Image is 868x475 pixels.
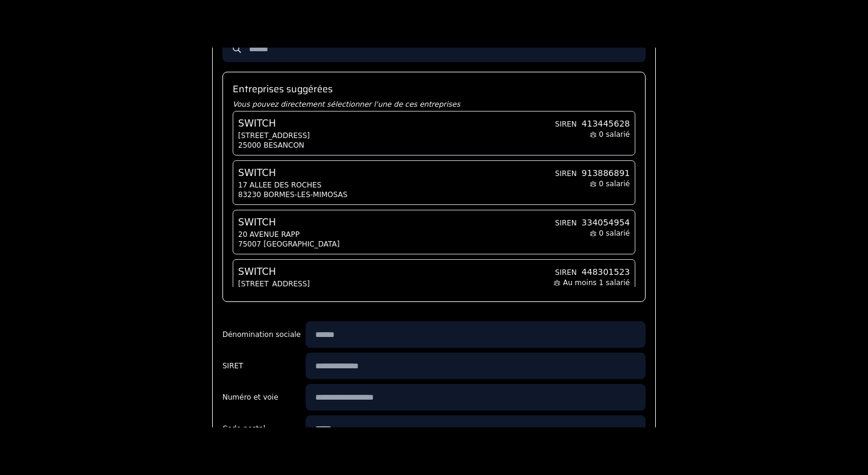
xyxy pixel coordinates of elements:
span: SWITCH [238,215,335,230]
span: 0 salarié [599,229,630,237]
span: 448301523 [582,266,630,278]
span: SIREN [555,218,577,228]
span: BESANCON [263,140,304,150]
span: SIREN [555,119,577,129]
span: [GEOGRAPHIC_DATA] [263,239,339,249]
label: Numéro et voie [222,392,301,402]
span: 25000 [238,140,261,150]
span: 913886891 [582,167,630,179]
label: SIRET [222,361,301,371]
span: 20 AVENUE RAPP [238,230,339,239]
span: Au moins 1 salarié [563,278,630,287]
span: 75007 [238,239,261,249]
i: Vous pouvez directement sélectionner l'une de ces entreprises [233,100,460,109]
span: 83230 [238,190,261,200]
span: SWITCH [238,166,342,180]
span: [STREET_ADDRESS] [238,279,339,289]
span: 413445628 [582,118,630,130]
span: SWITCH [238,265,335,279]
span: SIREN [555,169,577,178]
span: BORMES-LES-MIMOSAS [263,190,347,200]
span: 17 ALLEE DES ROCHES [238,180,347,190]
span: 0 salarié [599,130,630,139]
h2: Entreprises suggérées [233,82,635,96]
label: Dénomination sociale [222,330,301,339]
span: SWITCH [238,116,305,131]
span: SIREN [555,268,577,277]
label: Code postal [222,424,301,433]
span: 334054954 [582,216,630,228]
span: [STREET_ADDRESS] [238,131,310,140]
span: 0 salarié [599,180,630,188]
